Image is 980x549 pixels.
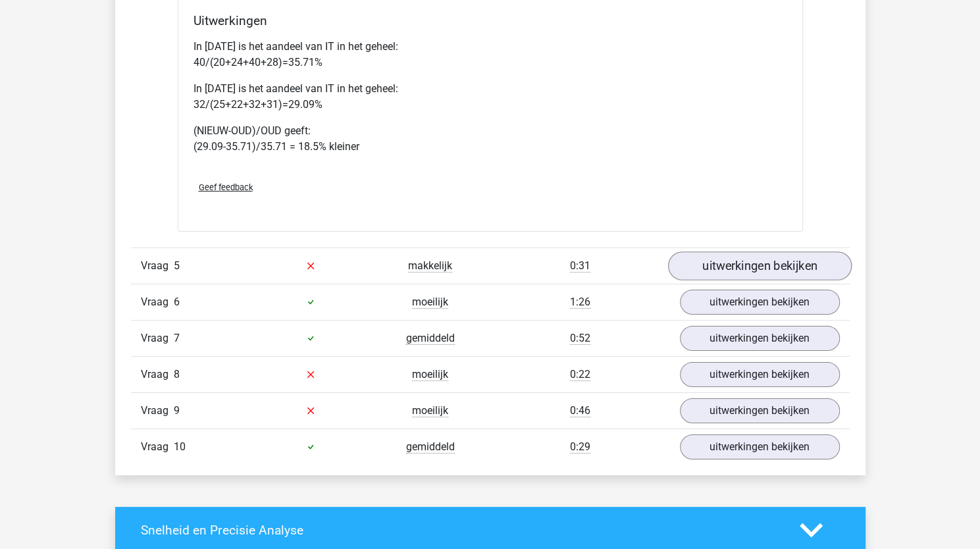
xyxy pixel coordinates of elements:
[570,259,590,273] span: 0:31
[680,434,840,459] a: uitwerkingen bekijken
[680,326,840,351] a: uitwerkingen bekijken
[174,259,180,272] span: 5
[570,368,590,381] span: 0:22
[193,81,787,113] p: In [DATE] is het aandeel van IT in het geheel: 32/(25+22+32+31)=29.09%
[680,362,840,387] a: uitwerkingen bekijken
[193,39,787,70] p: In [DATE] is het aandeel van IT in het geheel: 40/(20+24+40+28)=35.71%
[570,332,590,345] span: 0:52
[174,332,180,344] span: 7
[667,251,851,280] a: uitwerkingen bekijken
[199,182,253,192] span: Geef feedback
[408,259,452,273] span: makkelijk
[406,332,455,345] span: gemiddeld
[174,296,180,308] span: 6
[570,296,590,309] span: 1:26
[406,440,455,454] span: gemiddeld
[412,404,448,417] span: moeilijk
[141,258,174,274] span: Vraag
[174,440,186,453] span: 10
[412,368,448,381] span: moeilijk
[570,404,590,417] span: 0:46
[141,330,174,346] span: Vraag
[680,398,840,423] a: uitwerkingen bekijken
[193,13,787,28] h4: Uitwerkingen
[193,123,787,155] p: (NIEUW-OUD)/OUD geeft: (29.09-35.71)/35.71 = 18.5% kleiner
[141,403,174,419] span: Vraag
[174,404,180,417] span: 9
[141,523,780,538] h4: Snelheid en Precisie Analyse
[141,294,174,310] span: Vraag
[141,367,174,382] span: Vraag
[570,440,590,454] span: 0:29
[680,290,840,315] a: uitwerkingen bekijken
[174,368,180,380] span: 8
[141,439,174,455] span: Vraag
[412,296,448,309] span: moeilijk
